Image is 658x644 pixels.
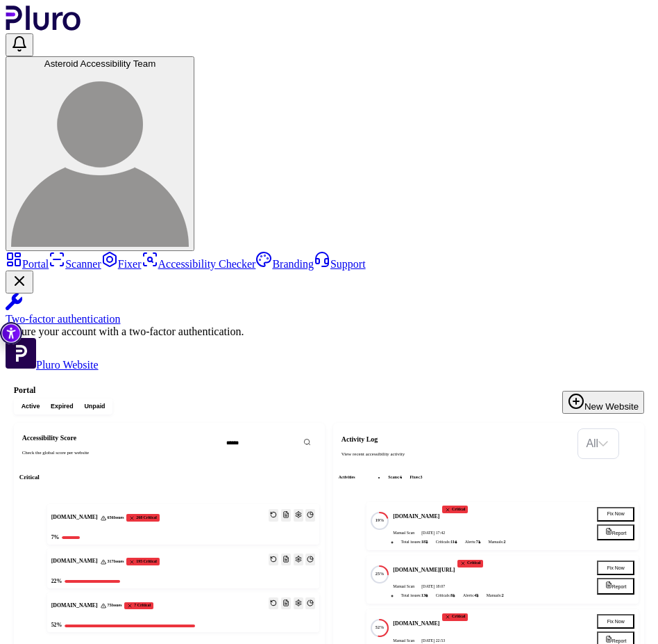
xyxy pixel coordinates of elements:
[502,593,504,597] span: 2
[433,593,457,599] li: Criticals :
[450,593,455,597] span: 81
[6,21,81,33] a: Logo
[597,561,634,575] button: Fix Now
[6,56,194,251] button: Asteroid Accessibility TeamAsteroid Accessibility Team
[124,602,153,610] div: 7 Critical
[51,602,98,610] h3: [DOMAIN_NAME]
[6,271,33,293] button: Close Two-factor authentication notification
[476,540,480,544] span: 71
[101,258,142,270] a: Fixer
[421,540,428,544] span: 187
[79,401,111,413] button: Unpaid
[6,293,652,325] a: Two-factor authentication
[385,474,404,481] li: scans :
[101,559,124,565] div: 317 Issues
[393,531,586,536] div: Manual Scan [DATE] 17:42
[14,385,644,396] h1: Portal
[442,506,468,513] div: Critical
[126,514,159,522] div: 268 Critical
[305,554,315,565] button: Open website overview
[433,539,459,546] li: Criticals :
[6,251,652,371] aside: Sidebar menu
[19,474,319,482] h3: Critical
[51,403,74,411] span: Expired
[49,258,101,270] a: Scanner
[294,509,303,521] button: Open settings
[597,524,634,541] button: Report
[597,578,634,595] button: Report
[376,625,385,630] text: 52%
[450,540,457,544] span: 114
[22,434,215,442] h2: Accessibility Score
[407,474,425,481] li: fixes :
[269,509,278,521] button: Reset the cache
[22,449,215,456] div: Check the global score per website
[393,638,586,644] div: Manual Scan [DATE] 22:53
[51,534,60,542] div: 7 %
[11,69,189,247] img: Asteroid Accessibility Team
[393,584,586,590] div: Manual Scan [DATE] 18:07
[486,539,509,546] li: Manuals :
[6,325,652,338] div: Secure your account with a two-factor authentication.
[457,560,483,567] div: Critical
[281,597,291,609] button: Reports
[305,597,315,609] button: Open website overview
[294,554,303,565] button: Open settings
[51,558,98,565] h3: [DOMAIN_NAME]
[597,614,634,629] button: Fix Now
[6,313,652,325] div: Two-factor authentication
[101,515,124,521] div: 656 Issues
[442,613,468,621] div: Critical
[421,475,423,479] span: 3
[44,58,156,69] span: Asteroid Accessibility Team
[597,507,634,522] button: Fix Now
[393,513,439,521] h4: [DOMAIN_NAME]
[484,593,507,599] li: Manuals :
[126,558,159,565] div: 195 Critical
[393,567,455,574] h4: [DOMAIN_NAME][URL]
[269,554,278,565] button: Reset the cache
[142,258,256,270] a: Accessibility Checker
[305,509,315,521] button: Open website overview
[341,435,573,444] h2: Activity Log
[255,258,314,270] a: Branding
[22,403,40,411] span: Active
[84,403,105,411] span: Unpaid
[393,620,439,628] h4: [DOMAIN_NAME]
[221,436,339,451] input: Search
[6,258,49,270] a: Portal
[16,401,45,413] button: Active
[294,597,303,609] button: Open settings
[474,593,478,597] span: 47
[421,593,428,597] span: 130
[101,603,122,609] div: 75 Issues
[462,539,483,546] li: Alerts :
[460,593,481,599] li: Alerts :
[51,622,62,629] div: 52 %
[376,518,385,523] text: 19%
[339,470,639,485] div: Activities
[503,540,505,544] span: 2
[341,451,573,458] div: View recent accessibility activity
[51,578,62,586] div: 22 %
[398,539,430,546] li: Total issues :
[281,509,291,521] button: Reports
[281,554,291,565] button: Reports
[51,514,98,522] h3: [DOMAIN_NAME]
[269,597,278,609] button: Reset the cache
[376,572,385,577] text: 25%
[398,593,430,599] li: Total issues :
[314,258,366,270] a: Support
[577,428,619,459] div: Set sorting
[45,401,78,413] button: Expired
[6,33,33,56] button: Open notifications, you have 0 new notifications
[6,359,99,371] a: Open Pluro Website
[562,391,644,414] button: New Website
